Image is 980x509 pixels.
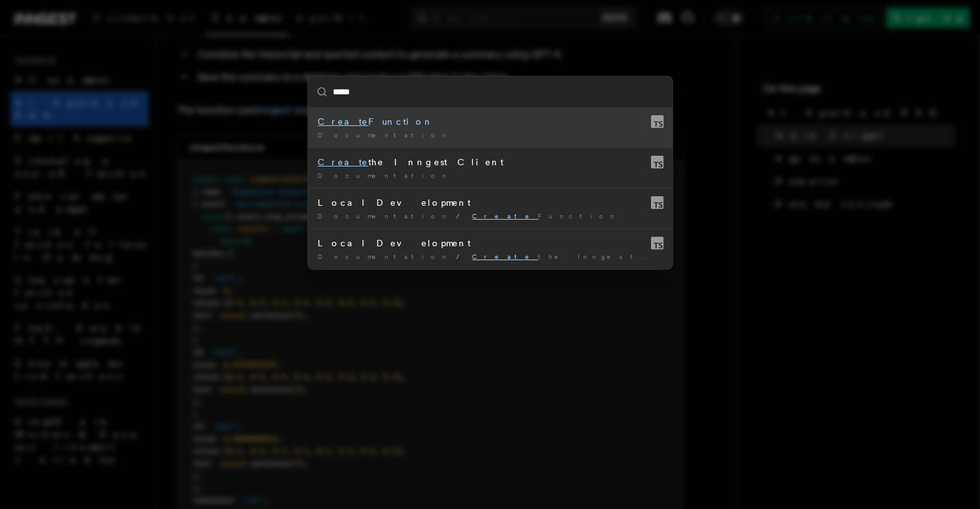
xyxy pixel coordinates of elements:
[318,237,662,249] div: Local Development
[318,196,662,209] div: Local Development
[457,212,468,220] span: /
[318,131,452,139] span: Documentation
[318,172,452,179] span: Documentation
[473,253,713,260] span: the Inngest Client
[318,156,662,168] div: the Inngest Client
[318,253,452,260] span: Documentation
[473,212,538,220] mark: Create
[318,212,452,220] span: Documentation
[457,253,468,260] span: /
[473,253,538,260] mark: Create
[318,115,662,128] div: Function
[318,157,369,167] mark: Create
[318,116,369,127] mark: Create
[473,212,620,220] span: Function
